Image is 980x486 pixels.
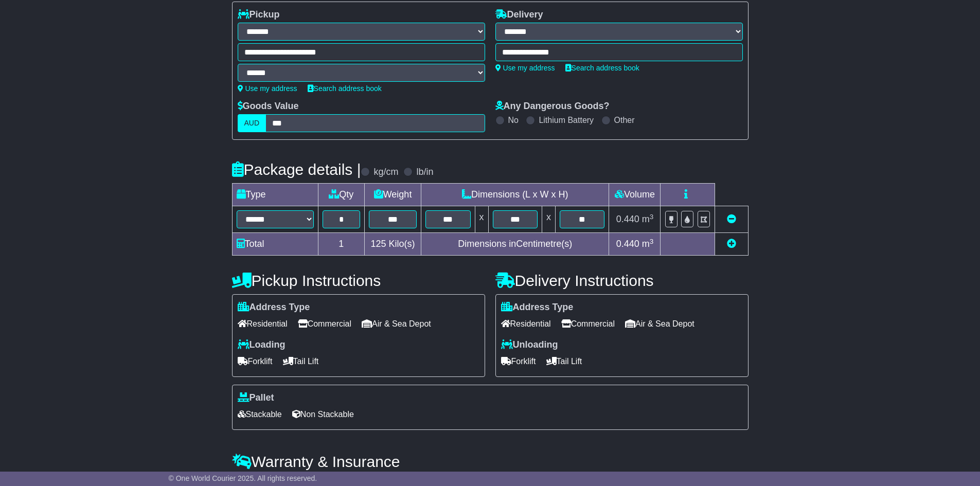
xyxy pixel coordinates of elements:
td: 1 [318,233,365,256]
label: Unloading [501,339,558,351]
label: Other [614,115,635,125]
span: Tail Lift [546,353,582,369]
td: Total [232,233,318,256]
a: Use my address [495,64,555,72]
label: AUD [238,114,266,132]
label: Loading [238,339,286,351]
td: Dimensions in Centimetre(s) [421,233,609,256]
span: Commercial [298,316,351,332]
span: 0.440 [616,214,639,224]
label: Lithium Battery [539,115,594,125]
label: Pickup [238,9,280,21]
label: Goods Value [238,101,299,112]
span: Air & Sea Depot [625,316,694,332]
td: Kilo(s) [365,233,421,256]
span: Residential [501,316,551,332]
td: Qty [318,184,365,206]
a: Add new item [727,239,736,249]
label: Any Dangerous Goods? [495,101,610,112]
td: Type [232,184,318,206]
label: lb/in [416,167,433,178]
span: Residential [238,316,288,332]
a: Search address book [308,84,382,93]
sup: 3 [650,213,654,221]
span: Commercial [561,316,615,332]
h4: Package details | [232,161,361,178]
span: © One World Courier 2025. All rights reserved. [169,474,317,482]
span: m [642,214,654,224]
span: Tail Lift [283,353,319,369]
a: Use my address [238,84,297,93]
a: Search address book [565,64,639,72]
span: m [642,239,654,249]
sup: 3 [650,238,654,245]
label: Address Type [501,302,574,313]
td: x [542,206,555,233]
td: Weight [365,184,421,206]
span: 125 [371,239,386,249]
td: x [475,206,488,233]
span: Forklift [501,353,536,369]
span: Non Stackable [292,406,354,422]
span: Stackable [238,406,282,422]
span: Forklift [238,353,273,369]
h4: Delivery Instructions [495,272,749,289]
td: Dimensions (L x W x H) [421,184,609,206]
h4: Pickup Instructions [232,272,485,289]
span: 0.440 [616,239,639,249]
label: No [508,115,519,125]
label: Delivery [495,9,543,21]
td: Volume [609,184,661,206]
label: Address Type [238,302,310,313]
label: Pallet [238,392,274,404]
h4: Warranty & Insurance [232,453,749,470]
a: Remove this item [727,214,736,224]
label: kg/cm [373,167,398,178]
span: Air & Sea Depot [362,316,431,332]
